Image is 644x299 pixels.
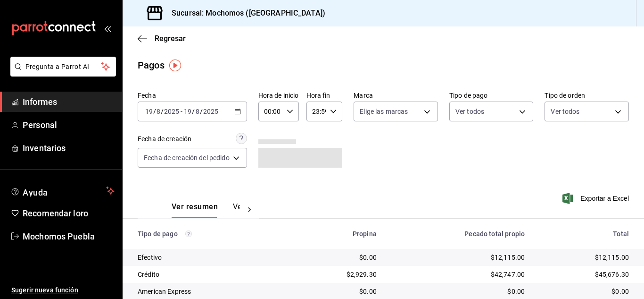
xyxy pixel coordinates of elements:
[595,271,629,278] font: $45,676.30
[7,68,116,78] a: Pregunta a Parrot AI
[185,231,192,237] svg: Los pagos realizados con Pay y otras terminales son montos brutos.
[138,254,162,261] font: Efectivo
[353,230,377,238] font: Propina
[161,108,164,115] font: /
[23,120,57,130] font: Personal
[23,231,95,241] font: Mochomos Puebla
[138,288,191,295] font: American Express
[23,208,88,218] font: Recomendar loro
[164,108,180,115] input: ----
[104,25,111,32] button: abrir_cajón_menú
[359,254,377,261] font: $0.00
[347,271,377,278] font: $2,929.30
[233,202,268,211] font: Ver pagos
[172,9,325,17] font: Sucursal: Mochomos ([GEOGRAPHIC_DATA])
[491,271,525,278] font: $42,747.00
[11,286,78,294] font: Sugerir nueva función
[138,92,156,99] font: Fecha
[580,195,629,202] font: Exportar a Excel
[545,92,585,99] font: Tipo de orden
[611,288,629,295] font: $0.00
[138,135,191,143] font: Fecha de creación
[203,108,219,115] input: ----
[144,154,230,162] font: Fecha de creación del pedido
[564,193,629,204] button: Exportar a Excel
[181,108,182,115] font: -
[359,288,377,295] font: $0.00
[192,108,195,115] font: /
[155,34,186,43] font: Regresar
[23,188,48,197] font: Ayuda
[360,108,408,115] font: Elige las marcas
[153,108,156,115] font: /
[507,288,525,295] font: $0.00
[306,92,330,99] font: Hora fin
[464,230,525,238] font: Pecado total propio
[172,202,218,211] font: Ver resumen
[551,108,579,115] font: Ver todos
[138,230,178,238] font: Tipo de pago
[138,60,165,71] font: Pagos
[491,254,525,261] font: $12,115.00
[169,60,181,71] img: Marcador de información sobre herramientas
[145,108,153,115] input: --
[23,97,57,107] font: Informes
[455,108,484,115] font: Ver todos
[183,108,192,115] input: --
[613,230,629,238] font: Total
[258,92,299,99] font: Hora de inicio
[156,108,161,115] input: --
[449,92,488,99] font: Tipo de pago
[138,271,159,278] font: Crédito
[10,57,116,77] button: Pregunta a Parrot AI
[138,34,186,43] button: Regresar
[23,143,66,153] font: Inventarios
[172,202,240,218] div: pestañas de navegación
[195,108,200,115] input: --
[354,92,373,99] font: Marca
[200,108,203,115] font: /
[595,254,629,261] font: $12,115.00
[25,63,90,70] font: Pregunta a Parrot AI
